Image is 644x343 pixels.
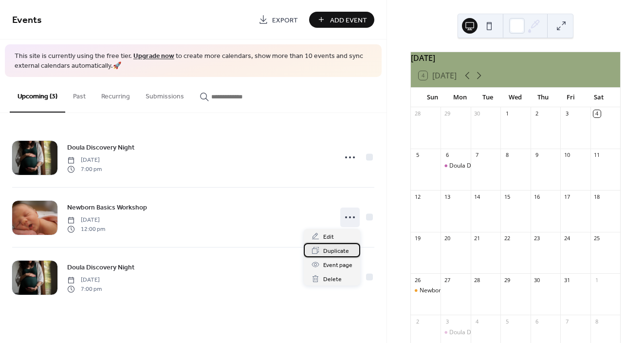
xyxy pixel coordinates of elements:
[414,276,421,284] div: 26
[563,110,570,117] div: 3
[449,328,510,337] div: Doula Discovery Night
[474,235,481,242] div: 21
[441,162,470,170] div: Doula Discovery Night
[474,88,502,107] div: Tue
[65,77,93,112] button: Past
[474,193,481,200] div: 14
[441,328,470,337] div: Doula Discovery Night
[67,156,102,165] span: [DATE]
[501,88,529,107] div: Wed
[419,88,446,107] div: Sun
[323,274,342,285] span: Delete
[563,318,570,325] div: 7
[503,152,511,159] div: 8
[420,286,492,295] div: Newborn Basics Workshop
[133,50,174,63] a: Upgrade now
[10,77,65,113] button: Upcoming (3)
[563,235,570,242] div: 24
[414,235,421,242] div: 19
[563,152,570,159] div: 10
[67,203,147,213] span: Newborn Basics Workshop
[414,193,421,200] div: 12
[534,193,541,200] div: 16
[67,165,102,173] span: 7:00 pm
[67,225,105,233] span: 12:00 pm
[67,285,102,293] span: 7:00 pm
[414,152,421,159] div: 5
[15,52,372,71] span: This site is currently using the free tier. to create more calendars, show more than 10 events an...
[443,235,451,242] div: 20
[67,143,135,153] span: Doula Discovery Night
[593,193,601,200] div: 18
[449,162,510,170] div: Doula Discovery Night
[411,52,620,64] div: [DATE]
[446,88,474,107] div: Mon
[534,110,541,117] div: 2
[503,276,511,284] div: 29
[534,152,541,159] div: 9
[414,318,421,325] div: 2
[323,260,352,270] span: Event page
[93,77,138,112] button: Recurring
[12,11,42,30] span: Events
[67,142,135,153] a: Doula Discovery Night
[534,276,541,284] div: 30
[593,110,601,117] div: 4
[474,110,481,117] div: 30
[503,235,511,242] div: 22
[443,193,451,200] div: 13
[443,110,451,117] div: 29
[534,318,541,325] div: 6
[323,246,349,256] span: Duplicate
[443,276,451,284] div: 27
[67,262,135,273] a: Doula Discovery Night
[503,318,511,325] div: 5
[251,12,305,28] a: Export
[67,276,102,285] span: [DATE]
[557,88,585,107] div: Fri
[414,110,421,117] div: 28
[593,235,601,242] div: 25
[503,110,511,117] div: 1
[474,152,481,159] div: 7
[503,193,511,200] div: 15
[593,318,601,325] div: 8
[593,276,601,284] div: 1
[67,202,147,213] a: Newborn Basics Workshop
[443,152,451,159] div: 6
[585,88,612,107] div: Sat
[474,276,481,284] div: 28
[330,15,367,25] span: Add Event
[309,12,374,28] button: Add Event
[593,152,601,159] div: 11
[411,286,441,295] div: Newborn Basics Workshop
[563,276,570,284] div: 31
[323,232,334,242] span: Edit
[67,216,105,225] span: [DATE]
[474,318,481,325] div: 4
[534,235,541,242] div: 23
[138,77,192,112] button: Submissions
[272,15,298,25] span: Export
[67,263,135,273] span: Doula Discovery Night
[529,88,557,107] div: Thu
[443,318,451,325] div: 3
[563,193,570,200] div: 17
